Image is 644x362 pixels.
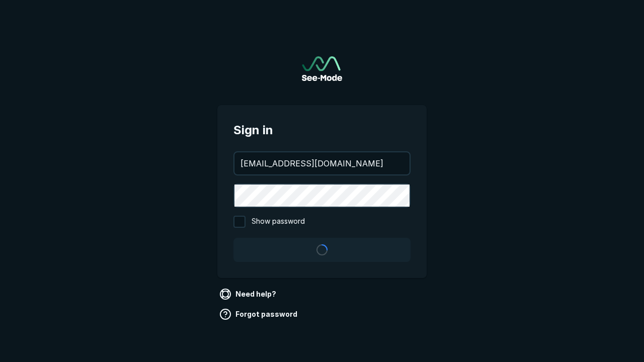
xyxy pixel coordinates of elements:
input: your@email.com [234,152,410,174]
a: Go to sign in [302,56,342,81]
img: See-Mode Logo [302,56,342,81]
a: Forgot password [217,306,301,322]
span: Sign in [233,121,411,139]
span: Show password [252,216,305,228]
a: Need help? [217,286,280,302]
